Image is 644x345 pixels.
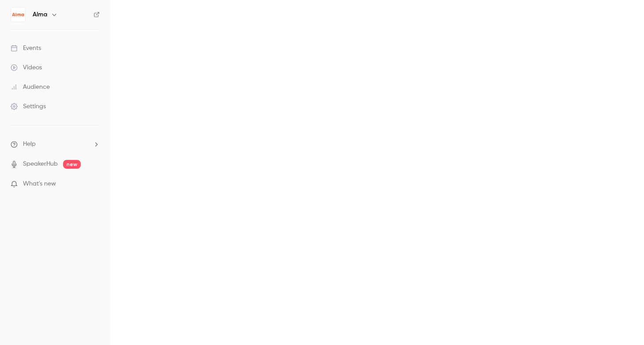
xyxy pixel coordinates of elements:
div: Events [11,44,41,53]
div: Settings [11,102,46,111]
div: Videos [11,63,42,72]
h6: Alma [33,10,47,19]
span: new [63,160,81,169]
span: What's new [23,179,56,189]
li: help-dropdown-opener [11,140,100,149]
span: Help [23,140,36,149]
a: SpeakerHub [23,159,58,169]
img: Alma [11,8,25,22]
div: Audience [11,83,50,91]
